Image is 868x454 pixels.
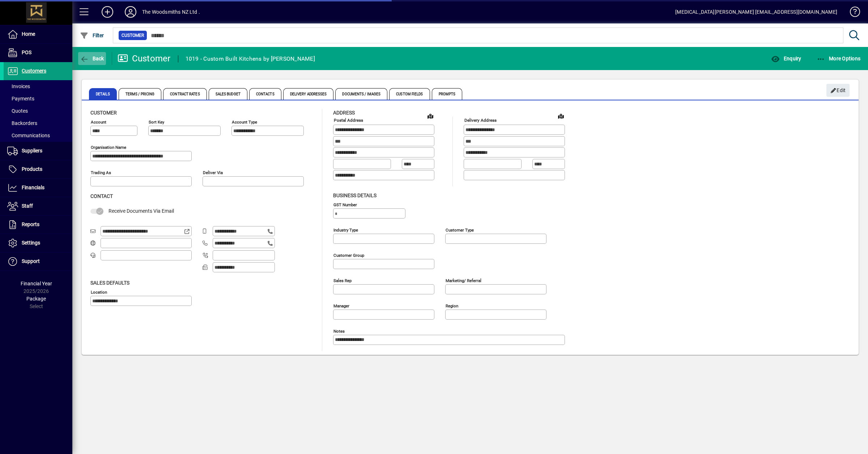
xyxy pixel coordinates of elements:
a: Quotes [4,105,72,117]
button: Profile [119,5,142,18]
a: Knowledge Base [844,1,859,25]
span: Delivery Addresses [283,88,334,100]
mat-label: Industry type [333,227,358,232]
span: Business details [333,193,376,198]
a: Reports [4,216,72,234]
span: Receive Documents Via Email [109,208,174,214]
span: Custom Fields [389,88,430,100]
span: Filter [80,33,104,38]
a: Products [4,160,72,178]
span: Quotes [7,108,28,114]
mat-label: Customer group [333,252,364,258]
span: Financial Year [21,281,52,286]
mat-label: Manager [333,303,349,308]
mat-label: Account [91,120,106,125]
span: Enquiry [771,56,801,61]
span: Address [333,110,355,116]
mat-label: Marketing/ Referral [446,278,481,283]
mat-label: Notes [333,328,345,333]
span: Reports [22,221,39,227]
mat-label: Location [91,289,107,294]
span: Home [22,31,35,37]
button: Filter [78,29,106,42]
mat-label: GST Number [333,202,357,207]
div: 1019 - Custom Built Kitchens by [PERSON_NAME] [186,53,315,65]
app-page-header-button: Back [72,52,112,65]
mat-label: Region [446,303,458,308]
span: Customer [90,110,117,116]
span: Payments [7,96,34,101]
a: Backorders [4,117,72,129]
mat-label: Customer type [446,227,474,232]
a: Home [4,25,72,43]
div: The Woodsmiths NZ Ltd . [142,6,200,18]
span: Back [80,56,104,61]
span: Contacts [249,88,281,100]
a: POS [4,44,72,62]
span: Invoices [7,83,30,89]
span: Contact [90,193,113,199]
span: Financials [22,185,44,190]
a: Communications [4,129,72,142]
a: View on map [555,110,567,122]
span: Contract Rates [163,88,207,100]
a: Staff [4,197,72,215]
span: Prompts [432,88,463,100]
a: Settings [4,234,72,252]
span: Support [22,258,40,264]
button: Back [78,52,106,65]
a: Suppliers [4,142,72,160]
span: Documents / Images [335,88,387,100]
span: Terms / Pricing [119,88,162,100]
a: Financials [4,179,72,197]
span: Communications [7,133,50,138]
span: Settings [22,240,40,246]
span: Edit [830,85,846,96]
mat-label: Sales rep [333,278,352,283]
span: Customer [122,32,144,39]
span: Package [26,296,46,302]
span: Customers [22,68,46,74]
span: Products [22,166,42,172]
mat-label: Trading as [91,170,111,175]
button: Edit [826,84,850,97]
div: [MEDICAL_DATA][PERSON_NAME] [EMAIL_ADDRESS][DOMAIN_NAME] [675,6,837,18]
a: Payments [4,92,72,105]
span: Backorders [7,120,37,126]
a: View on map [425,110,436,122]
span: More Options [817,56,861,61]
mat-label: Sort key [149,120,164,125]
span: Sales defaults [90,280,129,286]
button: More Options [815,52,863,65]
button: Enquiry [769,52,803,65]
span: Staff [22,203,33,209]
span: Sales Budget [209,88,247,100]
a: Invoices [4,80,72,92]
a: Support [4,252,72,271]
mat-label: Organisation name [91,145,126,150]
span: POS [22,49,31,55]
span: Suppliers [22,148,42,154]
div: Customer [118,53,171,64]
mat-label: Deliver via [203,170,223,175]
mat-label: Account Type [232,120,257,125]
button: Add [96,5,119,18]
span: Details [89,88,117,100]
